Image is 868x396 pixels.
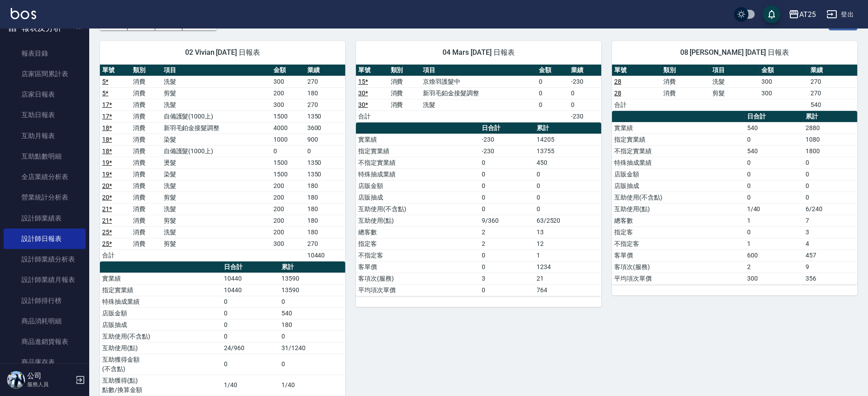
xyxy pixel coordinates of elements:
[710,76,759,87] td: 洗髮
[222,261,279,273] th: 日合計
[279,307,345,319] td: 540
[569,87,601,99] td: 0
[614,78,621,85] a: 28
[745,215,803,226] td: 1
[745,122,803,134] td: 540
[271,180,305,192] td: 200
[356,238,479,249] td: 指定客
[131,99,161,110] td: 消費
[803,273,857,284] td: 356
[27,372,73,380] h5: 公司
[612,168,745,180] td: 店販金額
[4,43,86,64] a: 報表目錄
[100,273,222,284] td: 實業績
[111,48,335,57] span: 02 Vivian [DATE] 日報表
[4,352,86,372] a: 商品庫存表
[356,215,479,226] td: 互助使用(點)
[161,65,271,76] th: 項目
[305,76,345,87] td: 270
[612,238,745,249] td: 不指定客
[222,319,279,331] td: 0
[759,65,808,76] th: 金額
[305,65,345,76] th: 業績
[131,157,161,168] td: 消費
[534,180,601,192] td: 0
[759,87,808,99] td: 300
[100,375,222,396] td: 互助獲得(點) 點數/換算金額
[356,134,479,145] td: 實業績
[745,273,803,284] td: 300
[279,331,345,342] td: 0
[367,48,591,57] span: 04 Mars [DATE] 日報表
[421,76,537,87] td: 京煥羽護髮中
[305,168,345,180] td: 1350
[161,110,271,122] td: 自備護髮(1000上)
[271,87,305,99] td: 200
[808,76,857,87] td: 270
[569,76,601,87] td: -230
[4,269,86,290] a: 設計師業績月報表
[11,8,36,19] img: Logo
[803,122,857,134] td: 2880
[612,157,745,168] td: 特殊抽成業績
[356,284,479,296] td: 平均項次單價
[356,226,479,238] td: 總客數
[421,65,537,76] th: 項目
[131,215,161,226] td: 消費
[222,375,279,396] td: 1/40
[356,249,479,261] td: 不指定客
[271,134,305,145] td: 1000
[131,110,161,122] td: 消費
[4,167,86,187] a: 全店業績分析表
[131,76,161,87] td: 消費
[100,307,222,319] td: 店販金額
[222,296,279,307] td: 0
[745,261,803,273] td: 2
[100,354,222,375] td: 互助獲得金額 (不含點)
[479,157,534,168] td: 0
[4,84,86,105] a: 店家日報表
[745,203,803,215] td: 1/40
[131,134,161,145] td: 消費
[271,99,305,110] td: 300
[131,168,161,180] td: 消費
[661,87,710,99] td: 消費
[534,238,601,249] td: 12
[537,76,569,87] td: 0
[479,215,534,226] td: 9/360
[271,76,305,87] td: 300
[100,331,222,342] td: 互助使用(不含點)
[131,145,161,157] td: 消費
[4,290,86,311] a: 設計師排行榜
[537,65,569,76] th: 金額
[803,111,857,122] th: 累計
[803,249,857,261] td: 457
[803,134,857,145] td: 1080
[356,192,479,203] td: 店販抽成
[803,180,857,192] td: 0
[569,65,601,76] th: 業績
[131,122,161,134] td: 消費
[710,87,759,99] td: 剪髮
[479,249,534,261] td: 0
[389,65,421,76] th: 類別
[612,203,745,215] td: 互助使用(點)
[612,65,661,76] th: 單號
[131,203,161,215] td: 消費
[222,273,279,284] td: 10440
[356,157,479,168] td: 不指定實業績
[808,65,857,76] th: 業績
[534,249,601,261] td: 1
[745,249,803,261] td: 600
[745,192,803,203] td: 0
[356,261,479,273] td: 客單價
[612,99,661,110] td: 合計
[612,145,745,157] td: 不指定實業績
[534,157,601,168] td: 450
[279,284,345,296] td: 13590
[356,180,479,192] td: 店販金額
[534,261,601,273] td: 1234
[612,180,745,192] td: 店販抽成
[100,319,222,331] td: 店販抽成
[4,64,86,84] a: 店家區間累計表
